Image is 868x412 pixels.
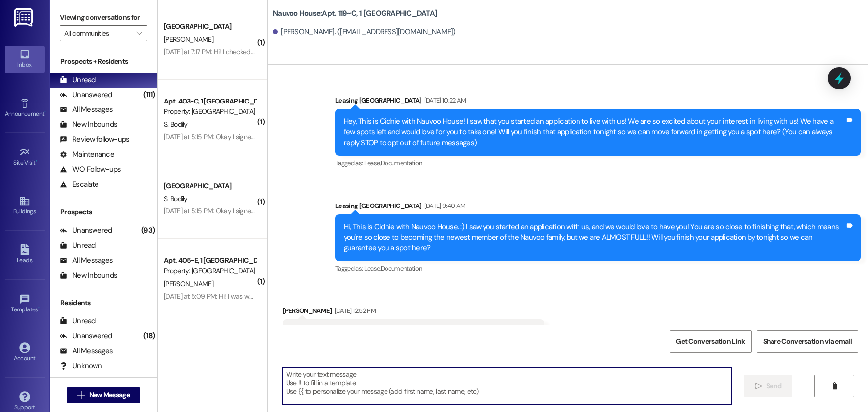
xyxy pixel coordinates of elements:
span: Lease , [364,264,381,273]
div: (93) [139,223,157,238]
div: Hey, This is Cidnie with Nauvoo House! I saw that you started an application to live with us! We ... [344,116,845,148]
i:  [831,382,838,390]
a: Site Visit • [5,144,45,171]
div: Prospects [50,207,157,217]
span: Get Conversation Link [676,336,745,347]
span: • [38,305,40,311]
div: Unanswered [60,225,112,236]
div: [GEOGRAPHIC_DATA] [164,21,256,32]
span: Documentation [381,264,422,273]
b: Nauvoo House: Apt. 119~C, 1 [GEOGRAPHIC_DATA] [273,8,437,19]
div: [DATE] 12:52 PM [332,306,376,316]
div: Leasing [GEOGRAPHIC_DATA] [335,201,861,214]
span: • [36,158,37,165]
div: Apt. 405~E, 1 [GEOGRAPHIC_DATA] [164,255,256,266]
div: Leasing [GEOGRAPHIC_DATA] [335,95,861,109]
div: [DATE] at 7:17 PM: Hi! I checked my resident portal and couldn't find the installment fee! Is the... [164,47,531,56]
button: New Message [67,387,140,403]
div: All Messages [60,255,113,266]
div: Review follow-ups [60,134,129,145]
span: Lease , [364,159,381,167]
div: Maintenance [60,149,114,160]
span: Documentation [381,159,422,167]
div: (18) [141,328,157,344]
div: Prospects + Residents [50,56,157,67]
div: All Messages [60,104,113,115]
div: Unanswered [60,90,112,100]
div: Escalate [60,179,98,190]
div: [PERSON_NAME] [283,306,544,319]
label: Viewing conversations for [60,10,147,25]
div: (111) [141,87,157,103]
div: [DATE] at 5:15 PM: Okay I signed for it did I secure parking?? 😅😅 [164,132,352,141]
div: [DATE] 10:22 AM [422,95,466,105]
div: Tagged as: [335,156,861,170]
a: Templates • [5,291,45,317]
div: Apt. 403~C, 1 [GEOGRAPHIC_DATA] [164,96,256,106]
button: Get Conversation Link [670,330,751,353]
i:  [136,29,142,37]
span: S. Bodily [164,194,188,203]
span: [PERSON_NAME] [164,279,213,288]
div: [PERSON_NAME]. ([EMAIL_ADDRESS][DOMAIN_NAME]) [273,27,456,37]
div: Property: [GEOGRAPHIC_DATA] [164,266,256,276]
div: [GEOGRAPHIC_DATA] [164,181,256,191]
span: • [44,109,46,116]
a: Inbox [5,46,45,73]
span: [PERSON_NAME] [164,35,213,44]
div: Hi, This is Cidnie with Nauvoo House. :) I saw you started an application with us, and we would l... [344,222,845,254]
a: Buildings [5,193,45,219]
div: [DATE] at 5:09 PM: Hi! I was wondering if I could do the monthly payment plan for Fall? [164,292,411,301]
span: Share Conversation via email [763,336,852,347]
div: Unread [60,240,96,251]
div: [GEOGRAPHIC_DATA] [164,340,256,350]
i:  [755,382,762,390]
div: New Inbounds [60,119,117,130]
div: Unread [60,316,96,326]
div: New Inbounds [60,270,117,281]
span: Send [766,381,781,391]
input: All communities [64,25,131,41]
img: ResiDesk Logo [14,8,35,27]
div: Unknown [60,361,102,371]
div: Unanswered [60,331,112,341]
i:  [77,391,85,399]
div: WO Follow-ups [60,164,121,175]
div: [DATE] 9:40 AM [422,201,466,211]
a: Account [5,339,45,366]
div: [DATE] at 5:15 PM: Okay I signed for it did I secure parking?? 😅😅 [164,206,352,215]
a: Leads [5,241,45,268]
div: All Messages [60,346,113,356]
div: Tagged as: [335,261,861,276]
button: Send [744,375,792,397]
span: New Message [89,390,130,400]
button: Share Conversation via email [757,330,858,353]
span: S. Bodily [164,120,188,129]
div: Unread [60,75,96,85]
div: Residents [50,298,157,308]
div: Property: [GEOGRAPHIC_DATA] [164,106,256,117]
